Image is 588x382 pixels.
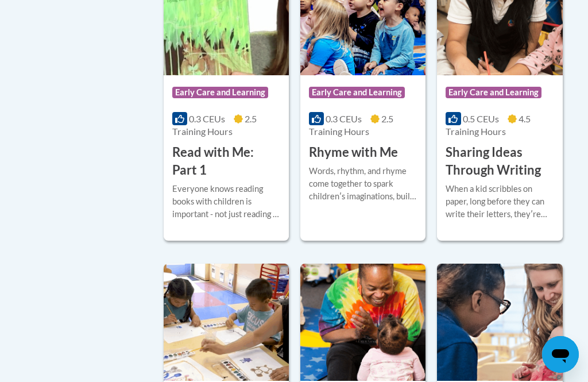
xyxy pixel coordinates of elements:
[326,113,362,124] span: 0.3 CEUs
[172,183,280,221] div: Everyone knows reading books with children is important - not just reading to children ʹ but read...
[300,264,425,381] img: Course Logo
[309,144,398,161] h3: Rhyme with Me
[164,264,289,381] img: Course Logo
[189,113,225,124] span: 0.3 CEUs
[446,183,554,221] div: When a kid scribbles on paper, long before they can write their letters, theyʹre starting to unde...
[446,87,541,98] span: Early Care and Learning
[463,113,499,124] span: 0.5 CEUs
[172,144,280,179] h3: Read with Me: Part 1
[309,165,417,203] div: Words, rhythm, and rhyme come together to spark childrenʹs imaginations, build strong relationshi...
[309,87,405,98] span: Early Care and Learning
[172,87,268,98] span: Early Care and Learning
[446,144,554,179] h3: Sharing Ideas Through Writing
[437,264,562,381] img: Course Logo
[542,336,579,373] iframe: Button to launch messaging window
